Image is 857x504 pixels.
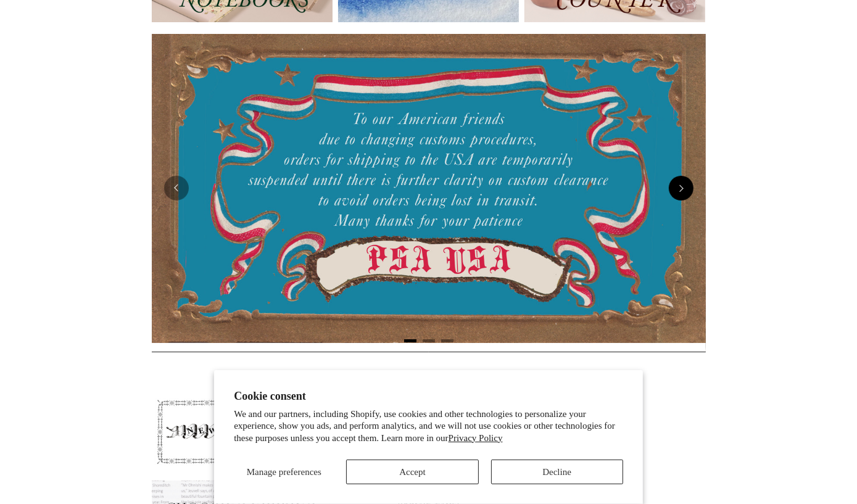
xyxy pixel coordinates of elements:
[234,460,334,484] button: Manage preferences
[423,339,435,342] button: Page 2
[404,339,416,342] button: Page 1
[491,460,623,484] button: Decline
[441,339,453,342] button: Page 3
[164,176,189,200] button: Previous
[669,176,693,200] button: Next
[152,394,331,470] img: pf-4db91bb9--1305-Newsletter-Button_1200x.jpg
[449,433,503,443] a: Privacy Policy
[247,467,321,477] span: Manage preferences
[234,408,623,445] p: We and our partners, including Shopify, use cookies and other technologies to personalize your ex...
[346,460,478,484] button: Accept
[152,34,706,342] img: USA PSA .jpg__PID:33428022-6587-48b7-8b57-d7eefc91f15a
[234,390,623,403] h2: Cookie consent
